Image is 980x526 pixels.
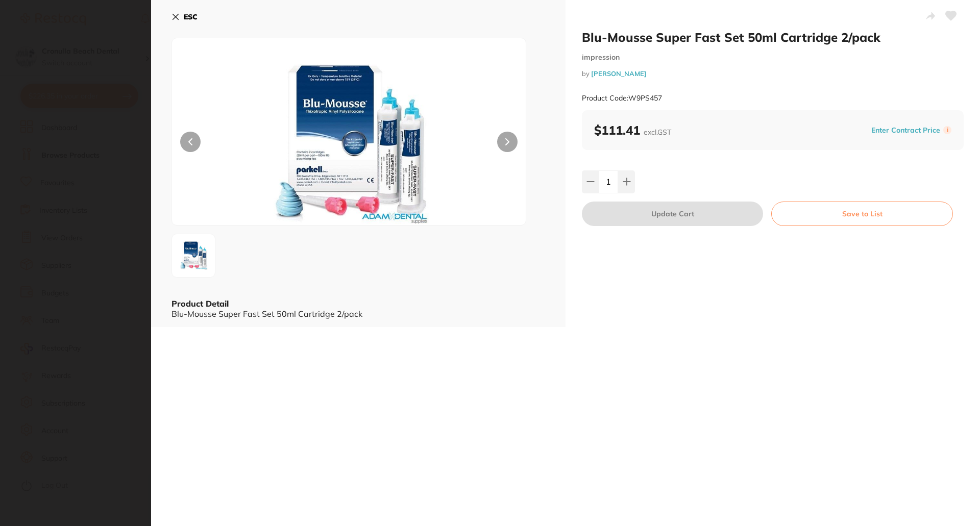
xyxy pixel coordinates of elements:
[175,237,212,274] img: NTcuanBn
[943,126,951,134] label: i
[184,12,198,21] b: ESC
[582,202,763,226] button: Update Cart
[243,64,455,225] img: NTcuanBn
[644,128,671,137] span: excl. GST
[582,53,964,62] small: impression
[171,298,229,309] b: Product Detail
[171,309,545,318] div: Blu-Mousse Super Fast Set 50ml Cartridge 2/pack
[582,94,662,103] small: Product Code: W9PS457
[868,126,943,135] button: Enter Contract Price
[591,69,647,78] a: [PERSON_NAME]
[582,30,964,45] h2: Blu-Mousse Super Fast Set 50ml Cartridge 2/pack
[771,202,953,226] button: Save to List
[582,70,964,78] small: by
[594,122,671,138] b: $111.41
[171,8,198,26] button: ESC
